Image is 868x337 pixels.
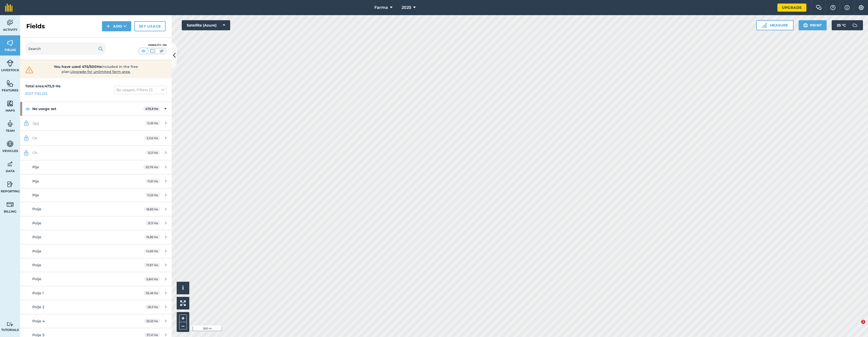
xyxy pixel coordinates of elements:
span: Farma [374,5,388,11]
strong: You have used 475/500Ha [54,64,102,69]
img: svg+xml;base64,PHN2ZyB4bWxucz0iaHR0cDovL3d3dy53My5vcmcvMjAwMC9zdmciIHdpZHRoPSIxOSIgaGVpZ2h0PSIyNC... [803,22,808,28]
input: Search [25,43,106,55]
img: svg+xml;base64,PHN2ZyB4bWxucz0iaHR0cDovL3d3dy53My5vcmcvMjAwMC9zdmciIHdpZHRoPSI1MCIgaGVpZ2h0PSI0MC... [140,48,147,54]
a: Plje11,61 Ha [20,174,172,188]
a: Plje20,76 Ha [20,160,172,174]
span: Polje [32,249,41,253]
span: 19,85 Ha [144,235,160,239]
span: Plje [32,179,39,184]
span: Polje [32,221,41,225]
img: A question mark icon [830,5,836,10]
strong: Total area : 475,9 Ha [25,84,61,88]
a: You have used 475/500Haincluded in the free plan.Upgrade for unlimited farm area. [24,64,168,74]
span: 17,67 Ha [144,263,160,267]
img: svg+xml;base64,PHN2ZyB4bWxucz0iaHR0cDovL3d3dy53My5vcmcvMjAwMC9zdmciIHdpZHRoPSI1NiIgaGVpZ2h0PSI2MC... [7,39,14,47]
img: svg+xml;base64,PD94bWwgdmVyc2lvbj0iMS4wIiBlbmNvZGluZz0idXRmLTgiPz4KPCEtLSBHZW5lcmF0b3I6IEFkb2JlIE... [7,59,14,67]
a: Polje31,11 Ha [20,216,172,230]
span: Jgg [32,121,39,125]
img: fieldmargin Logo [5,4,13,12]
a: Polje14,65 Ha [20,244,172,258]
img: svg+xml;base64,PD94bWwgdmVyc2lvbj0iMS4wIiBlbmNvZGluZz0idXRmLTgiPz4KPCEtLSBHZW5lcmF0b3I6IEFkb2JlIE... [7,19,14,27]
span: 11,61 Ha [145,179,160,183]
span: Polje 2 [32,305,44,309]
span: Polje 4 [32,319,45,323]
button: Measure [756,20,794,30]
span: 12,11 Ha [146,150,160,155]
div: No usage set475,9 Ha [20,102,172,116]
span: 20,76 Ha [143,165,160,169]
a: Polje17,67 Ha [20,258,172,272]
strong: No usage set [32,102,143,116]
div: Visibility: On [138,43,167,47]
span: 11,25 Ha [145,121,160,125]
img: svg+xml;base64,PHN2ZyB4bWxucz0iaHR0cDovL3d3dy53My5vcmcvMjAwMC9zdmciIHdpZHRoPSI1MCIgaGVpZ2h0PSI0MC... [149,48,156,54]
a: Polje 433,53 Ha [20,314,172,328]
img: svg+xml;base64,PHN2ZyB4bWxucz0iaHR0cDovL3d3dy53My5vcmcvMjAwMC9zdmciIHdpZHRoPSIzMiIgaGVpZ2h0PSIzMC... [24,66,34,74]
span: 25 ° C [837,20,846,30]
span: 31,11 Ha [146,221,160,225]
button: i [177,282,189,294]
img: Two speech bubbles overlapping with the left bubble in the forefront [816,5,822,10]
span: 5,841 Ha [144,277,160,281]
span: 11,23 Ha [145,193,160,197]
span: included in the free plan . [42,64,150,74]
img: Four arrows, one pointing top left, one top right, one bottom right and the last bottom left [180,300,186,306]
img: svg+xml;base64,PD94bWwgdmVyc2lvbj0iMS4wIiBlbmNvZGluZz0idXRmLTgiPz4KPCEtLSBHZW5lcmF0b3I6IEFkb2JlIE... [7,140,14,148]
button: Add [102,21,131,31]
img: svg+xml;base64,PHN2ZyB4bWxucz0iaHR0cDovL3d3dy53My5vcmcvMjAwMC9zdmciIHdpZHRoPSI1MCIgaGVpZ2h0PSI0MC... [159,48,165,54]
img: svg+xml;base64,PHN2ZyB4bWxucz0iaHR0cDovL3d3dy53My5vcmcvMjAwMC9zdmciIHdpZHRoPSIxNyIgaGVpZ2h0PSIxNy... [845,5,850,11]
img: svg+xml;base64,PD94bWwgdmVyc2lvbj0iMS4wIiBlbmNvZGluZz0idXRmLTgiPz4KPCEtLSBHZW5lcmF0b3I6IEFkb2JlIE... [7,180,14,188]
a: Edit fields [25,91,47,96]
a: Polje19,85 Ha [20,230,172,244]
img: A cog icon [858,5,864,10]
span: i [182,285,184,291]
img: svg+xml;base64,PD94bWwgdmVyc2lvbj0iMS4wIiBlbmNvZGluZz0idXRmLTgiPz4KPCEtLSBHZW5lcmF0b3I6IEFkb2JlIE... [7,201,14,208]
a: Ok12,11 Ha [20,146,172,160]
span: Polje [32,207,41,211]
img: svg+xml;base64,PHN2ZyB4bWxucz0iaHR0cDovL3d3dy53My5vcmcvMjAwMC9zdmciIHdpZHRoPSIxOSIgaGVpZ2h0PSIyNC... [98,46,103,52]
a: Polje5,841 Ha [20,272,172,286]
img: svg+xml;base64,PD94bWwgdmVyc2lvbj0iMS4wIiBlbmNvZGluZz0idXRmLTgiPz4KPCEtLSBHZW5lcmF0b3I6IEFkb2JlIE... [7,160,14,168]
strong: 475,9 Ha [145,107,158,111]
img: svg+xml;base64,PHN2ZyB4bWxucz0iaHR0cDovL3d3dy53My5vcmcvMjAwMC9zdmciIHdpZHRoPSIxNCIgaGVpZ2h0PSIyNC... [107,23,110,29]
button: 25 °C [832,20,863,30]
span: Ok [32,136,38,140]
span: Plje [32,193,39,197]
span: Polje [32,235,41,239]
a: Plje11,23 Ha [20,188,172,202]
img: svg+xml;base64,PD94bWwgdmVyc2lvbj0iMS4wIiBlbmNvZGluZz0idXRmLTgiPz4KPCEtLSBHZW5lcmF0b3I6IEFkb2JlIE... [850,20,860,30]
a: Polje 226,3 Ha [20,300,172,314]
a: Ok2,142 Ha [20,131,172,145]
img: svg+xml;base64,PHN2ZyB4bWxucz0iaHR0cDovL3d3dy53My5vcmcvMjAwMC9zdmciIHdpZHRoPSI1NiIgaGVpZ2h0PSI2MC... [7,80,14,87]
span: 2,142 Ha [144,136,160,140]
span: 32,46 Ha [144,291,160,295]
button: By usages, Filters (1) [114,86,167,94]
a: Polje 132,46 Ha [20,286,172,300]
img: Ruler icon [762,23,767,28]
iframe: Intercom live chat [851,320,863,332]
span: Polje [32,263,41,267]
span: 14,65 Ha [144,249,160,253]
span: 33,53 Ha [144,319,160,323]
span: Polje 1 [32,291,44,295]
h2: Fields [26,22,45,30]
img: svg+xml;base64,PD94bWwgdmVyc2lvbj0iMS4wIiBlbmNvZGluZz0idXRmLTgiPz4KPCEtLSBHZW5lcmF0b3I6IEFkb2JlIE... [7,120,14,127]
button: + [179,315,187,322]
button: Print [799,20,827,30]
span: 2025 [402,5,411,11]
span: Ok [32,150,38,155]
button: Satellite (Azure) [182,20,230,30]
a: Set usage [134,21,166,31]
span: 26,3 Ha [145,305,160,309]
img: svg+xml;base64,PD94bWwgdmVyc2lvbj0iMS4wIiBlbmNvZGluZz0idXRmLTgiPz4KPCEtLSBHZW5lcmF0b3I6IEFkb2JlIE... [7,322,14,327]
button: – [179,322,187,329]
span: Polje [32,277,41,281]
img: svg+xml;base64,PHN2ZyB4bWxucz0iaHR0cDovL3d3dy53My5vcmcvMjAwMC9zdmciIHdpZHRoPSIxOCIgaGVpZ2h0PSIyNC... [25,106,30,112]
span: Upgrade for unlimited farm area. [70,69,130,74]
a: Polje18,83 Ha [20,202,172,216]
img: svg+xml;base64,PHN2ZyB4bWxucz0iaHR0cDovL3d3dy53My5vcmcvMjAwMC9zdmciIHdpZHRoPSI1NiIgaGVpZ2h0PSI2MC... [7,100,14,107]
a: Upgrade [777,4,806,12]
span: 1 [861,320,865,324]
span: 37,41 Ha [144,333,160,337]
a: Jgg11,25 Ha [20,116,172,131]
